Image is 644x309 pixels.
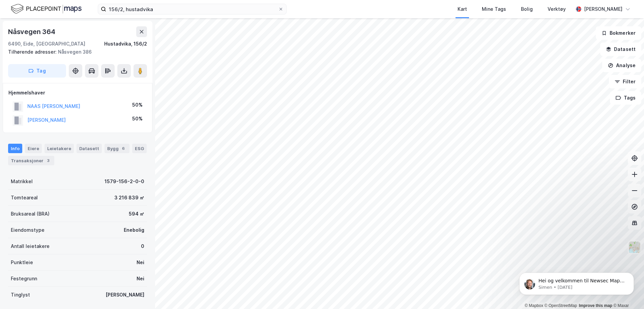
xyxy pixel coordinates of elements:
button: Tags [610,91,641,105]
div: 6490, Eide, [GEOGRAPHIC_DATA] [8,40,85,48]
div: Antall leietakere [11,242,50,250]
div: Festegrunn [11,275,37,283]
div: Tinglyst [11,291,30,299]
span: Tilhørende adresser: [8,49,58,55]
div: Eiendomstype [11,226,45,234]
div: 3 216 839 ㎡ [114,194,144,202]
button: Tag [8,64,66,78]
img: logo.f888ab2527a4732fd821a326f86c7f29.svg [11,3,82,15]
div: [PERSON_NAME] [584,5,622,13]
div: Matrikkel [11,177,33,186]
div: Tomteareal [11,194,38,202]
div: Transaksjoner [8,156,54,165]
a: Improve this map [579,303,612,308]
button: Filter [609,75,641,88]
div: Nåsvegen 386 [8,48,142,56]
div: Leietakere [45,144,74,153]
a: Mapbox [525,303,543,308]
input: Søk på adresse, matrikkel, gårdeiere, leietakere eller personer [106,4,278,14]
button: Bokmerker [596,26,641,40]
div: 50% [132,101,143,109]
div: Datasett [77,144,102,153]
div: Bruksareal (BRA) [11,210,50,218]
button: Analyse [602,59,641,72]
div: 0 [141,242,144,250]
div: Eiere [25,144,42,153]
div: Nåsvegen 364 [8,26,57,37]
div: 50% [132,115,143,123]
div: Punktleie [11,258,33,266]
div: [PERSON_NAME] [106,291,144,299]
div: ESG [132,144,147,153]
div: 1579-156-2-0-0 [105,177,144,186]
div: Hustadvika, 156/2 [104,40,147,48]
div: Enebolig [124,226,144,234]
button: Datasett [600,43,641,56]
div: Kart [458,5,467,13]
div: 594 ㎡ [129,210,144,218]
a: OpenStreetMap [545,303,577,308]
div: Mine Tags [482,5,506,13]
div: Nei [137,258,144,266]
div: Info [8,144,22,153]
div: 3 [45,157,52,164]
div: 6 [120,145,127,152]
div: Hjemmelshaver [8,89,147,97]
div: Verktøy [548,5,566,13]
div: Bygg [105,144,129,153]
div: Bolig [521,5,533,13]
div: Nei [137,275,144,283]
img: Z [628,241,641,254]
iframe: Intercom notifications message [509,258,644,306]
